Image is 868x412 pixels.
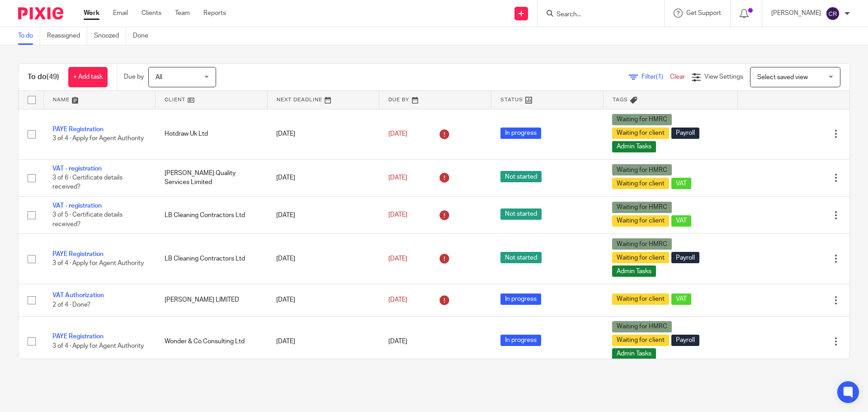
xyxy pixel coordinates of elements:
[267,196,379,233] td: [DATE]
[52,260,144,267] span: 3 of 4 · Apply for Agent Authority
[671,178,691,189] span: VAT
[500,128,541,139] span: In progress
[113,9,128,18] a: Email
[500,208,542,220] span: Not started
[671,335,699,346] span: Payroll
[28,72,59,82] h1: To do
[656,74,663,80] span: (1)
[642,74,670,80] span: Filter
[175,9,190,18] a: Team
[18,7,63,19] img: Pixie
[388,256,407,262] span: [DATE]
[68,67,108,87] a: + Add task
[156,74,162,81] span: All
[52,302,90,308] span: 2 of 4 · Done?
[613,97,628,102] span: Tags
[612,238,672,250] span: Waiting for HMRC
[156,109,268,159] td: Hotdraw Uk Ltd
[267,109,379,159] td: [DATE]
[203,9,226,18] a: Reports
[500,171,542,182] span: Not started
[52,212,123,228] span: 3 of 5 · Certificate details received?
[84,9,99,18] a: Work
[47,27,87,45] a: Reassigned
[612,141,656,152] span: Admin Tasks
[52,203,102,209] a: VAT - registration
[52,333,104,340] a: PAYE Registration
[52,251,104,257] a: PAYE Registration
[500,252,542,263] span: Not started
[671,128,699,139] span: Payroll
[52,292,104,298] a: VAT Authorization
[704,74,743,80] span: View Settings
[267,316,379,366] td: [DATE]
[612,348,656,360] span: Admin Tasks
[267,234,379,284] td: [DATE]
[612,335,669,346] span: Waiting for client
[124,72,144,81] p: Due by
[52,343,144,349] span: 3 of 4 · Apply for Agent Authority
[47,73,59,81] span: (49)
[18,27,40,45] a: To do
[388,212,407,218] span: [DATE]
[142,9,161,18] a: Clients
[612,294,669,305] span: Waiting for client
[671,215,691,227] span: VAT
[388,131,407,137] span: [DATE]
[612,321,672,332] span: Waiting for HMRC
[671,252,699,263] span: Payroll
[52,175,123,190] span: 3 of 6 · Certificate details received?
[757,74,808,81] span: Select saved view
[388,297,407,303] span: [DATE]
[612,178,669,189] span: Waiting for client
[500,335,541,346] span: In progress
[52,136,144,142] span: 3 of 4 · Apply for Agent Authority
[612,215,669,227] span: Waiting for client
[156,234,268,284] td: LB Cleaning Contractors Ltd
[52,126,104,133] a: PAYE Registration
[267,284,379,316] td: [DATE]
[156,316,268,366] td: Wonder & Co Consulting Ltd
[94,27,126,45] a: Snoozed
[771,9,821,18] p: [PERSON_NAME]
[612,265,656,277] span: Admin Tasks
[612,252,669,263] span: Waiting for client
[133,27,155,45] a: Done
[388,175,407,181] span: [DATE]
[686,10,721,16] span: Get Support
[52,166,102,172] a: VAT - registration
[612,202,672,213] span: Waiting for HMRC
[156,196,268,233] td: LB Cleaning Contractors Ltd
[388,338,407,345] span: [DATE]
[671,294,691,305] span: VAT
[670,74,685,80] a: Clear
[156,159,268,196] td: [PERSON_NAME] Quality Services Limited
[826,6,840,21] img: svg%3E
[267,159,379,196] td: [DATE]
[156,284,268,316] td: [PERSON_NAME] LIMITED
[612,128,669,139] span: Waiting for client
[612,164,672,175] span: Waiting for HMRC
[612,114,672,125] span: Waiting for HMRC
[500,294,541,305] span: In progress
[556,11,637,19] input: Search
